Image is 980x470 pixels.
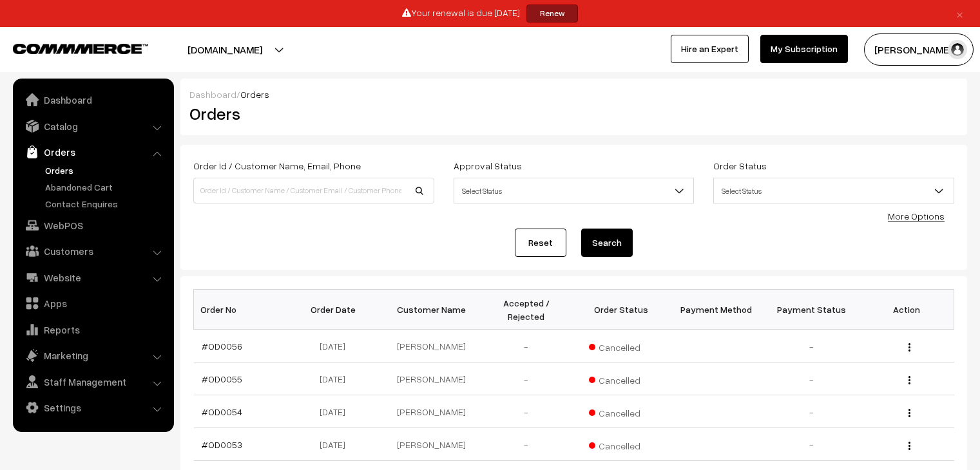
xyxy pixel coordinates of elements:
td: - [764,330,860,362]
span: Select Status [454,178,695,203]
a: My Subscription [760,35,848,63]
span: Select Status [714,180,954,202]
th: Order Status [574,290,669,330]
a: COMMMERCE [13,40,126,55]
a: Settings [16,396,169,419]
a: Abandoned Cart [42,180,169,194]
th: Payment Method [669,290,764,330]
label: Approval Status [454,159,522,173]
label: Order Status [713,159,767,173]
a: Orders [16,140,169,164]
a: Dashboard [189,89,236,100]
a: Staff Management [16,370,169,393]
td: - [479,428,574,461]
td: - [764,362,860,395]
img: COMMMERCE [13,44,148,53]
a: Customers [16,240,169,263]
th: Order No [194,290,289,330]
a: Marketing [16,344,169,367]
a: Reset [515,229,566,257]
td: - [479,330,574,362]
span: Select Status [713,178,954,203]
th: Accepted / Rejected [479,290,574,330]
a: #OD0055 [202,373,242,384]
td: - [479,395,574,428]
a: Dashboard [16,88,169,111]
td: [DATE] [289,330,384,362]
td: - [764,395,860,428]
td: [DATE] [289,362,384,395]
a: Catalog [16,115,169,138]
th: Payment Status [764,290,860,330]
button: [DOMAIN_NAME] [142,33,307,66]
div: / [189,88,958,101]
img: user [948,40,967,59]
a: Apps [16,292,169,315]
a: WebPOS [16,214,169,237]
td: - [764,428,860,461]
td: [DATE] [289,428,384,461]
th: Action [859,290,954,330]
a: #OD0054 [202,406,242,417]
img: Menu [908,343,910,352]
a: Contact Enquires [42,197,169,211]
td: [PERSON_NAME] [384,428,479,461]
th: Order Date [289,290,384,330]
label: Order Id / Customer Name, Email, Phone [193,159,361,173]
span: Cancelled [589,370,653,387]
button: [PERSON_NAME] [864,33,974,66]
img: Menu [908,409,910,417]
td: [PERSON_NAME] [384,362,479,395]
a: × [951,6,968,21]
a: More Options [888,211,945,221]
h2: Orders [189,104,433,124]
a: Renew [526,5,578,23]
button: Search [581,229,633,257]
th: Customer Name [384,290,479,330]
td: [PERSON_NAME] [384,395,479,428]
td: [DATE] [289,395,384,428]
input: Order Id / Customer Name / Customer Email / Customer Phone [193,178,434,203]
a: #OD0056 [202,341,242,352]
a: #OD0053 [202,439,242,450]
span: Cancelled [589,436,653,453]
a: Orders [42,164,169,177]
span: Cancelled [589,337,653,354]
span: Cancelled [589,403,653,420]
span: Orders [240,89,269,100]
img: Menu [908,376,910,384]
a: Website [16,266,169,289]
td: - [479,362,574,395]
div: Your renewal is due [DATE] [5,5,975,23]
a: Hire an Expert [671,35,749,63]
td: [PERSON_NAME] [384,330,479,362]
span: Select Status [454,180,694,202]
img: Menu [908,442,910,450]
a: Reports [16,318,169,341]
